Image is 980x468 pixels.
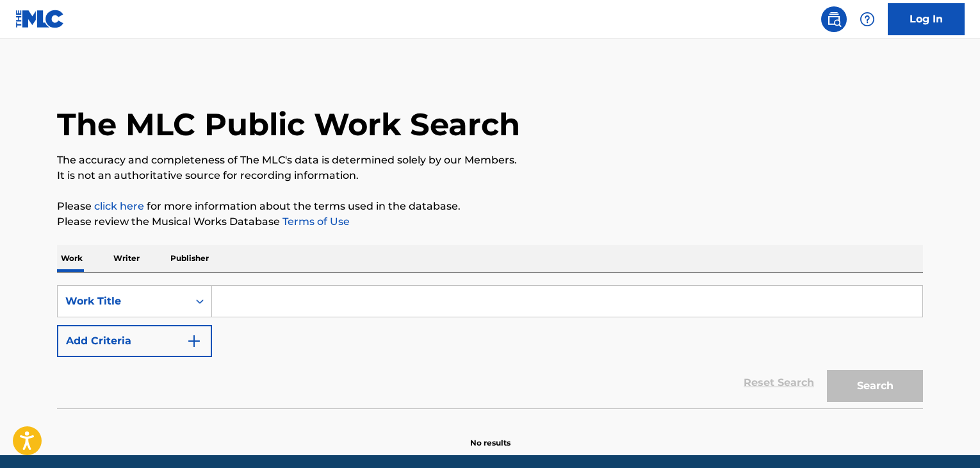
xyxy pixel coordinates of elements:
a: Log In [888,3,965,35]
img: help [860,12,875,27]
img: search [826,12,842,27]
p: Writer [110,245,143,272]
p: Work [57,245,86,272]
a: Public Search [821,6,847,32]
div: Help [854,6,880,32]
p: No results [470,422,510,449]
button: Add Criteria [57,325,212,357]
p: Please review the Musical Works Database [57,214,923,230]
p: Publisher [167,245,213,272]
p: The accuracy and completeness of The MLC's data is determined solely by our Members. [57,153,923,168]
img: MLC Logo [15,10,65,28]
a: click here [94,200,144,212]
p: Please for more information about the terms used in the database. [57,199,923,214]
div: Work Title [65,294,181,309]
h1: The MLC Public Work Search [57,105,520,144]
form: Search Form [57,285,923,408]
p: It is not an authoritative source for recording information. [57,168,923,183]
img: 9d2ae6d4665cec9f34b9.svg [186,333,202,349]
a: Terms of Use [280,215,350,228]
